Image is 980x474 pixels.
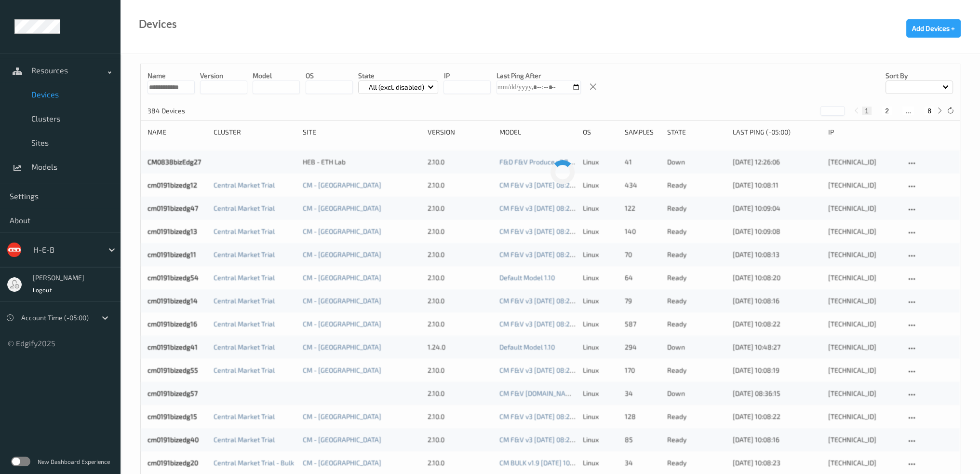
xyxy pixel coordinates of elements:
a: CM F&V v3 [DATE] 08:27 Auto Save [499,366,605,374]
a: cm0191bizedg11 [148,250,196,258]
div: 34 [625,458,660,468]
p: ready [667,458,726,468]
a: cm0191bizedg12 [148,181,197,189]
a: CM F&V [DOMAIN_NAME] [DATE] 18:49 [DATE] 18:49 Auto Save [499,389,691,397]
div: HEB - ETH Lab [303,157,421,167]
a: cm0191bizedg13 [148,227,197,235]
a: CM - [GEOGRAPHIC_DATA] [303,273,381,282]
p: ready [667,203,726,213]
p: linux [583,342,618,352]
p: IP [443,71,491,81]
p: Name [148,71,195,81]
div: 2.10.0 [428,435,493,445]
div: [TECHNICAL_ID] [828,366,899,375]
div: 1.24.0 [428,342,493,352]
div: Samples [625,127,660,137]
div: [TECHNICAL_ID] [828,458,899,468]
a: CM F&V v3 [DATE] 08:27 Auto Save [499,181,605,189]
p: All (excl. disabled) [365,82,428,92]
p: State [358,71,439,81]
a: cm0191bizedg14 [148,297,198,305]
a: CM - [GEOGRAPHIC_DATA] [303,435,381,444]
p: ready [667,366,726,375]
div: 140 [625,227,660,236]
div: 2.10.0 [428,389,493,398]
div: 70 [625,250,660,259]
p: down [667,389,726,398]
p: version [200,71,247,81]
button: ... [902,107,914,115]
div: [DATE] 10:08:16 [733,296,821,306]
p: ready [667,227,726,236]
div: 79 [625,296,660,306]
div: [DATE] 10:09:08 [733,227,821,236]
a: Central Market Trial [213,366,274,374]
div: Model [499,127,576,137]
div: 64 [625,273,660,283]
a: CM - [GEOGRAPHIC_DATA] [303,297,381,305]
div: [TECHNICAL_ID] [828,157,899,167]
p: linux [583,412,618,421]
a: Central Market Trial [213,227,274,235]
div: 2.10.0 [428,180,493,190]
p: Sort by [886,71,953,81]
a: CM F&V v3 [DATE] 08:27 Auto Save [499,435,605,444]
a: CM - [GEOGRAPHIC_DATA] [303,366,381,374]
a: CM - [GEOGRAPHIC_DATA] [303,412,381,420]
a: CM F&V v3 [DATE] 08:27 Auto Save [499,412,605,420]
p: ready [667,412,726,421]
p: linux [583,273,618,283]
button: 1 [862,107,872,115]
div: [TECHNICAL_ID] [828,296,899,306]
button: 8 [925,107,934,115]
a: CM BULK v1.9 [DATE] 10:10 Auto Save [499,459,610,467]
div: [DATE] 08:36:15 [733,389,821,398]
div: 128 [625,412,660,421]
p: 384 Devices [148,106,220,116]
button: 2 [882,107,892,115]
div: [TECHNICAL_ID] [828,389,899,398]
a: CM - [GEOGRAPHIC_DATA] [303,204,381,212]
div: [TECHNICAL_ID] [828,435,899,445]
div: 2.10.0 [428,296,493,306]
a: cm0191bizedg15 [148,412,197,420]
p: linux [583,458,618,468]
a: CM - [GEOGRAPHIC_DATA] [303,459,381,467]
p: linux [583,366,618,375]
div: Cluster [213,127,295,137]
a: CM F&V v3 [DATE] 08:27 Auto Save [499,250,605,258]
p: Last Ping After [497,71,581,81]
a: CM F&V v3 [DATE] 08:27 Auto Save [499,320,605,328]
div: [DATE] 10:08:22 [733,412,821,421]
p: ready [667,180,726,190]
div: State [667,127,726,137]
a: CM - [GEOGRAPHIC_DATA] [303,343,381,351]
div: 122 [625,203,660,213]
p: ready [667,250,726,259]
div: 2.10.0 [428,227,493,236]
p: down [667,157,726,167]
p: linux [583,203,618,213]
div: [DATE] 10:08:23 [733,458,821,468]
div: [TECHNICAL_ID] [828,203,899,213]
div: [DATE] 10:08:11 [733,180,821,190]
div: 2.10.0 [428,366,493,375]
p: linux [583,319,618,329]
div: [DATE] 12:26:06 [733,157,821,167]
div: [TECHNICAL_ID] [828,342,899,352]
a: cm0191bizedg40 [148,435,199,444]
div: OS [583,127,618,137]
div: ip [828,127,899,137]
div: 170 [625,366,660,375]
div: [DATE] 10:08:16 [733,435,821,445]
p: linux [583,435,618,445]
a: Central Market Trial [213,412,274,420]
a: Central Market Trial [213,273,274,282]
div: Devices [139,19,177,29]
a: CM - [GEOGRAPHIC_DATA] [303,320,381,328]
div: 294 [625,342,660,352]
div: 2.10.0 [428,250,493,259]
a: F&D F&V Produce v2.7 [DATE] 17:48 Auto Save [499,158,640,166]
div: [TECHNICAL_ID] [828,250,899,259]
div: Name [148,127,206,137]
